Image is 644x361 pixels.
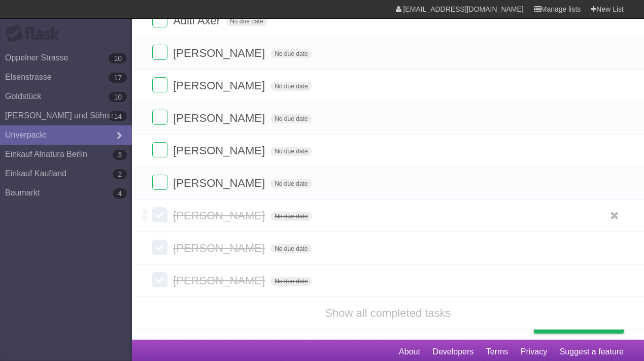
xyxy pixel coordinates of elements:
div: Flask [5,25,66,43]
label: Done [152,272,167,287]
label: Done [152,77,167,92]
span: No due date [270,244,312,253]
label: Done [152,45,167,60]
span: Buy me a coffee [555,315,619,333]
span: No due date [270,179,312,188]
span: No due date [270,212,312,221]
span: [PERSON_NAME] [173,242,267,254]
span: [PERSON_NAME] [173,274,267,287]
b: 10 [109,53,127,63]
span: No due date [270,49,312,58]
span: [PERSON_NAME] [173,177,267,189]
b: 3 [113,150,127,160]
b: 17 [109,73,127,83]
span: No due date [270,114,312,123]
b: 10 [109,92,127,102]
a: Show all completed tasks [325,307,451,319]
b: 14 [109,111,127,121]
span: No due date [270,277,312,286]
b: 4 [113,188,127,199]
span: [PERSON_NAME] [173,144,267,157]
label: Done [152,240,167,255]
span: [PERSON_NAME] [173,209,267,222]
span: No due date [226,17,267,26]
span: Aditi Axer [173,14,223,27]
span: [PERSON_NAME] [173,112,267,124]
b: 2 [113,169,127,179]
label: Done [152,142,167,157]
span: [PERSON_NAME] [173,47,267,59]
label: Done [152,207,167,222]
label: Done [152,175,167,190]
span: No due date [270,147,312,156]
span: No due date [270,82,312,91]
label: Done [152,12,167,27]
label: Done [152,110,167,125]
span: [PERSON_NAME] [173,79,267,92]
